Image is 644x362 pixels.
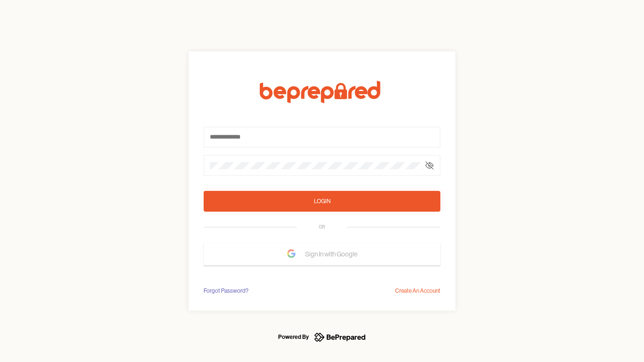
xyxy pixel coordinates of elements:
span: Sign In with Google [305,246,362,263]
div: OR [319,223,325,231]
button: Sign In with Google [204,243,440,265]
button: Login [204,191,440,212]
div: Login [314,197,330,206]
div: Powered By [278,331,309,343]
div: Create An Account [395,286,440,296]
div: Forgot Password? [204,286,248,296]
